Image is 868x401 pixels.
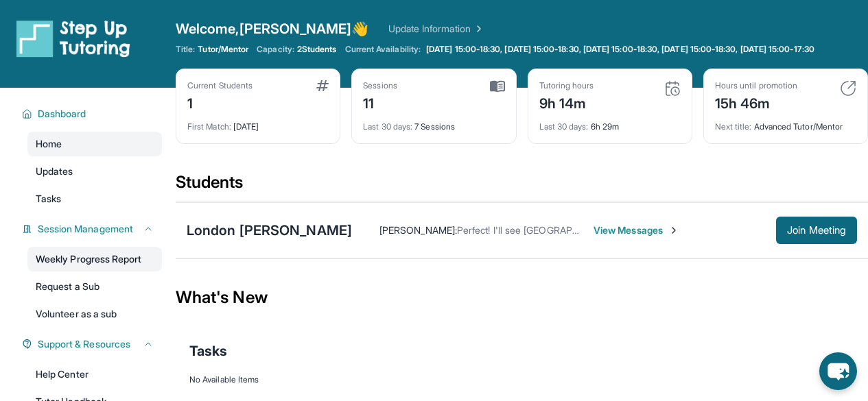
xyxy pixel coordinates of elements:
[539,80,594,91] div: Tutoring hours
[668,225,679,236] img: Chevron-Right
[36,165,73,178] span: Updates
[27,159,162,184] a: Updates
[490,80,505,93] img: card
[819,352,857,390] button: chat-button
[539,91,594,113] div: 9h 14m
[36,137,62,151] span: Home
[457,224,675,236] span: Perfect! I'll see [GEOGRAPHIC_DATA] [DATE] then!
[471,22,484,36] img: Chevron Right
[363,121,412,132] span: Last 30 days :
[36,192,61,206] span: Tasks
[840,80,856,97] img: card
[187,80,253,91] div: Current Students
[38,107,86,121] span: Dashboard
[187,121,231,132] span: First Match :
[297,44,337,55] span: 2 Students
[715,121,752,132] span: Next title :
[176,171,868,202] div: Students
[38,337,130,351] span: Support & Resources
[176,267,868,328] div: What's New
[388,22,484,36] a: Update Information
[32,222,154,236] button: Session Management
[787,226,846,234] span: Join Meeting
[189,374,854,385] div: No Available Items
[363,113,504,132] div: 7 Sessions
[257,44,294,55] span: Capacity:
[187,91,253,113] div: 1
[27,274,162,299] a: Request a Sub
[189,341,227,361] span: Tasks
[316,80,329,91] img: card
[664,80,681,97] img: card
[27,302,162,326] a: Volunteer as a sub
[32,337,154,351] button: Support & Resources
[776,217,857,244] button: Join Meeting
[32,107,154,121] button: Dashboard
[345,44,421,55] span: Current Availability:
[426,44,814,55] span: [DATE] 15:00-18:30, [DATE] 15:00-18:30, [DATE] 15:00-18:30, [DATE] 15:00-18:30, [DATE] 15:00-17:30
[594,223,679,237] span: View Messages
[176,19,369,38] span: Welcome, [PERSON_NAME] 👋
[16,19,130,58] img: logo
[187,113,329,132] div: [DATE]
[27,362,162,387] a: Help Center
[27,247,162,271] a: Weekly Progress Report
[187,221,352,240] div: London [PERSON_NAME]
[27,186,162,211] a: Tasks
[198,44,248,55] span: Tutor/Mentor
[539,113,681,132] div: 6h 29m
[379,224,457,236] span: [PERSON_NAME] :
[27,132,162,156] a: Home
[38,222,133,236] span: Session Management
[715,113,856,132] div: Advanced Tutor/Mentor
[423,44,817,55] a: [DATE] 15:00-18:30, [DATE] 15:00-18:30, [DATE] 15:00-18:30, [DATE] 15:00-18:30, [DATE] 15:00-17:30
[715,80,797,91] div: Hours until promotion
[539,121,589,132] span: Last 30 days :
[363,80,397,91] div: Sessions
[176,44,195,55] span: Title:
[363,91,397,113] div: 11
[715,91,797,113] div: 15h 46m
